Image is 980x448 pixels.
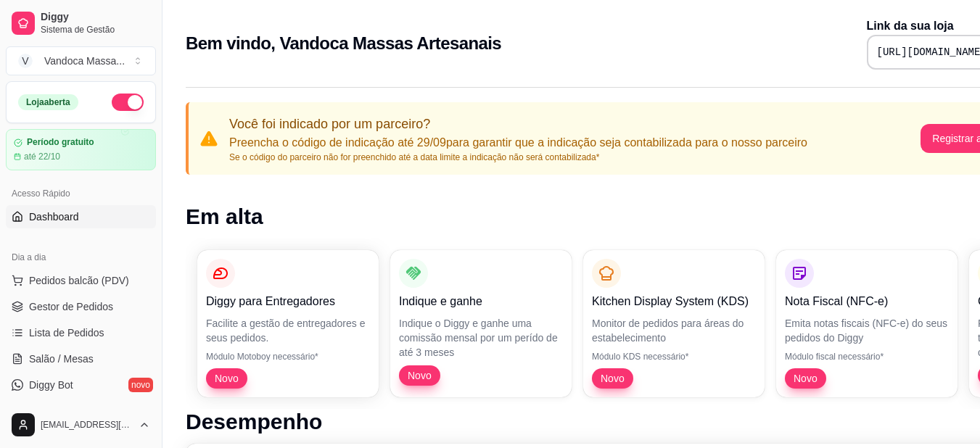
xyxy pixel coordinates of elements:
a: KDS [6,399,156,423]
a: Lista de Pedidos [6,321,156,344]
span: [EMAIL_ADDRESS][DOMAIN_NAME] [41,419,133,431]
a: Gestor de Pedidos [6,295,156,318]
span: Gestor de Pedidos [29,299,113,314]
p: Monitor de pedidos para áreas do estabelecimento [592,316,756,345]
span: Diggy [41,11,150,24]
button: Alterar Status [112,94,144,111]
div: Dia a dia [6,246,156,269]
span: V [18,54,33,68]
article: até 22/10 [24,151,60,162]
span: Lista de Pedidos [29,325,104,340]
span: Sistema de Gestão [41,24,150,36]
span: Dashboard [29,210,79,224]
span: Novo [595,371,630,386]
div: Loja aberta [18,94,78,110]
p: Facilite a gestão de entregadores e seus pedidos. [206,316,370,345]
a: Dashboard [6,205,156,228]
button: [EMAIL_ADDRESS][DOMAIN_NAME] [6,407,156,442]
button: Select a team [6,46,156,75]
span: Novo [402,368,437,383]
span: Diggy Bot [29,378,73,392]
p: Se o código do parceiro não for preenchido até a data limite a indicação não será contabilizada* [229,152,807,163]
p: Kitchen Display System (KDS) [592,293,756,310]
div: Acesso Rápido [6,182,156,205]
span: Novo [209,371,244,386]
p: Indique o Diggy e ganhe uma comissão mensal por um perído de até 3 meses [399,316,563,360]
h2: Bem vindo, Vandoca Massas Artesanais [186,32,501,55]
p: Módulo KDS necessário* [592,351,756,362]
a: DiggySistema de Gestão [6,6,156,41]
span: Novo [788,371,823,386]
p: Módulo Motoboy necessário* [206,351,370,362]
div: Vandoca Massa ... [44,54,125,68]
span: Salão / Mesas [29,352,94,366]
button: Kitchen Display System (KDS)Monitor de pedidos para áreas do estabelecimentoMódulo KDS necessário... [583,250,765,397]
article: Período gratuito [27,137,94,148]
p: Módulo fiscal necessário* [785,351,949,362]
p: Preencha o código de indicação até 29/09 para garantir que a indicação seja contabilizada para o ... [229,134,807,152]
button: Indique e ganheIndique o Diggy e ganhe uma comissão mensal por um perído de até 3 mesesNovo [390,250,572,397]
a: Período gratuitoaté 22/10 [6,129,156,170]
p: Emita notas fiscais (NFC-e) do seus pedidos do Diggy [785,316,949,345]
a: Diggy Botnovo [6,373,156,397]
p: Nota Fiscal (NFC-e) [785,293,949,310]
button: Diggy para EntregadoresFacilite a gestão de entregadores e seus pedidos.Módulo Motoboy necessário... [197,250,379,397]
button: Nota Fiscal (NFC-e)Emita notas fiscais (NFC-e) do seus pedidos do DiggyMódulo fiscal necessário*Novo [776,250,958,397]
p: Indique e ganhe [399,293,563,310]
p: Diggy para Entregadores [206,293,370,310]
button: Pedidos balcão (PDV) [6,269,156,292]
span: Pedidos balcão (PDV) [29,273,129,288]
p: Você foi indicado por um parceiro? [229,114,807,134]
a: Salão / Mesas [6,347,156,370]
